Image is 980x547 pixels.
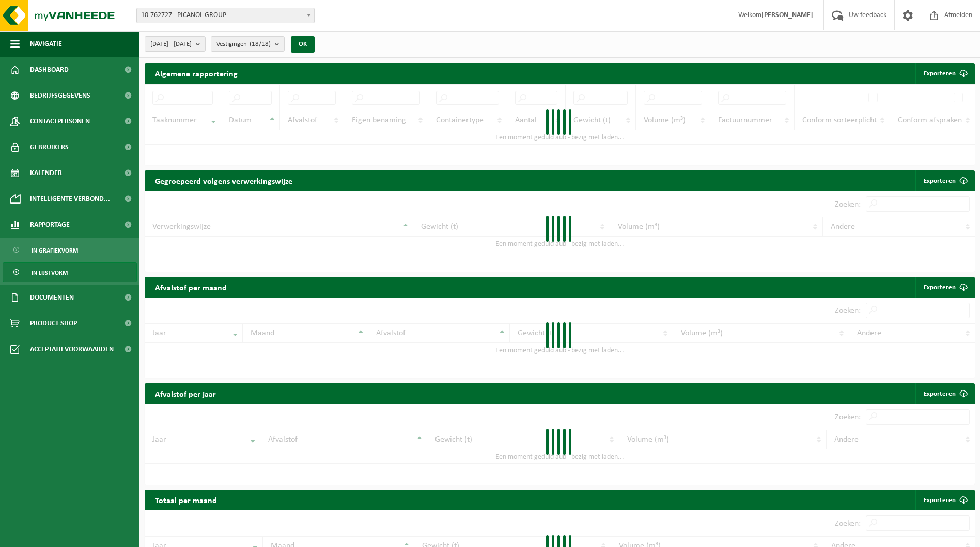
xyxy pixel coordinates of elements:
span: 10-762727 - PICANOL GROUP [137,8,314,23]
span: Rapportage [30,212,70,238]
button: Exporteren [915,63,974,84]
span: Gebruikers [30,134,69,160]
button: Vestigingen(18/18) [211,36,285,52]
span: In lijstvorm [32,263,68,283]
a: In lijstvorm [3,262,137,282]
h2: Afvalstof per maand [145,277,237,297]
strong: [PERSON_NAME] [761,11,813,19]
button: [DATE] - [DATE] [145,36,206,52]
span: [DATE] - [DATE] [150,37,192,52]
button: OK [291,36,315,53]
span: Vestigingen [216,37,271,52]
h2: Gegroepeerd volgens verwerkingswijze [145,170,303,191]
a: In grafiekvorm [3,240,137,260]
h2: Totaal per maand [145,490,227,510]
count: (18/18) [250,41,271,48]
a: Exporteren [915,277,974,298]
span: Intelligente verbond... [30,186,110,212]
a: Exporteren [915,490,974,510]
span: Contactpersonen [30,108,90,134]
span: Navigatie [30,31,62,57]
span: Documenten [30,285,74,310]
h2: Afvalstof per jaar [145,383,226,403]
span: Product Shop [30,310,77,336]
span: Kalender [30,160,62,186]
a: Exporteren [915,170,974,191]
span: Dashboard [30,57,69,83]
span: In grafiekvorm [32,241,78,260]
span: Bedrijfsgegevens [30,83,90,108]
a: Exporteren [915,383,974,404]
h2: Algemene rapportering [145,63,248,84]
span: Acceptatievoorwaarden [30,336,114,362]
span: 10-762727 - PICANOL GROUP [136,8,315,23]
